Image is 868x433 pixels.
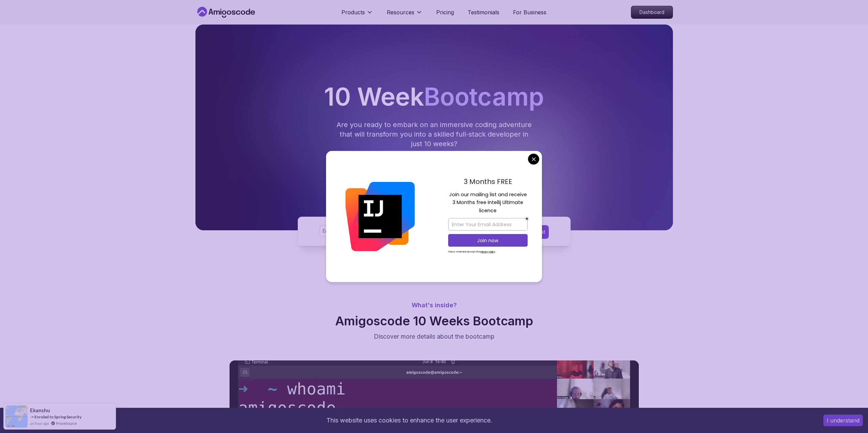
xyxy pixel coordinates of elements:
span: Bootcamp [424,82,544,111]
p: Discover more details about the bootcamp [320,332,549,341]
span: -> [30,414,34,419]
button: Resources [387,8,423,22]
p: Resources [387,8,414,16]
p: Dashboard [631,6,673,18]
a: Testimonials [468,8,499,16]
input: Enter your name [320,225,397,237]
button: Accept cookies [823,415,863,426]
a: ProveSource [56,420,77,426]
div: This website uses cookies to enhance the user experience. [5,413,813,428]
img: provesource social proof notification image [5,405,28,428]
h1: 10 Week [198,84,670,109]
a: For Business [513,8,546,16]
p: Are you ready to embark on an immersive coding adventure that will transform you into a skilled f... [336,120,532,149]
span: Ekanshu [30,407,50,413]
a: Pricing [436,8,454,16]
span: an hour ago [30,420,49,426]
button: Products [341,8,373,22]
a: Enroled to Spring Security [34,414,82,419]
a: Dashboard [631,6,673,19]
p: Products [341,8,365,16]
